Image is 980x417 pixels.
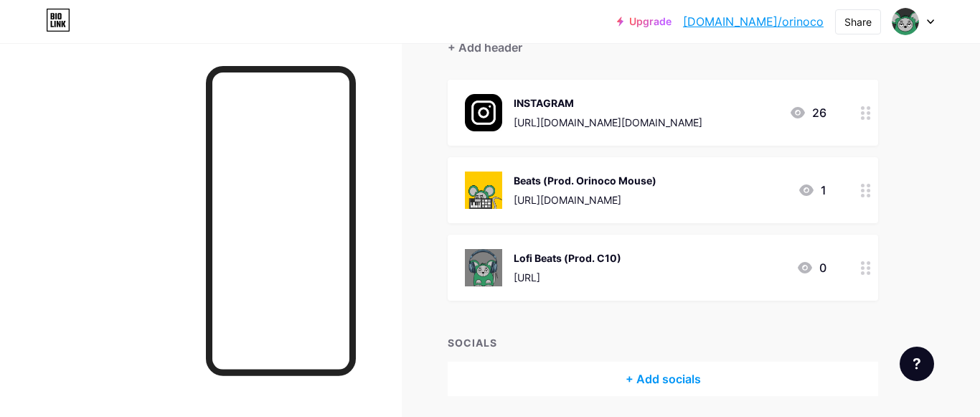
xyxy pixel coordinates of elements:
[514,95,702,111] div: INSTAGRAM
[789,104,826,121] div: 26
[796,259,826,276] div: 0
[465,94,502,131] img: INSTAGRAM
[514,115,702,130] div: [URL][DOMAIN_NAME][DOMAIN_NAME]
[798,182,826,199] div: 1
[448,362,878,396] div: + Add socials
[617,16,672,27] a: Upgrade
[448,335,878,350] div: SOCIALS
[465,249,502,286] img: Lofi Beats (Prod. C10)
[448,39,522,56] div: + Add header
[892,8,919,35] img: orinoco
[844,14,872,29] div: Share
[514,173,656,188] div: Beats (Prod. Orinoco Mouse)
[514,250,621,266] div: Lofi Beats (Prod. C10)
[465,172,502,209] img: Beats (Prod. Orinoco Mouse)
[683,13,824,30] a: [DOMAIN_NAME]/orinoco
[514,192,656,207] div: [URL][DOMAIN_NAME]
[514,270,621,285] div: [URL]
